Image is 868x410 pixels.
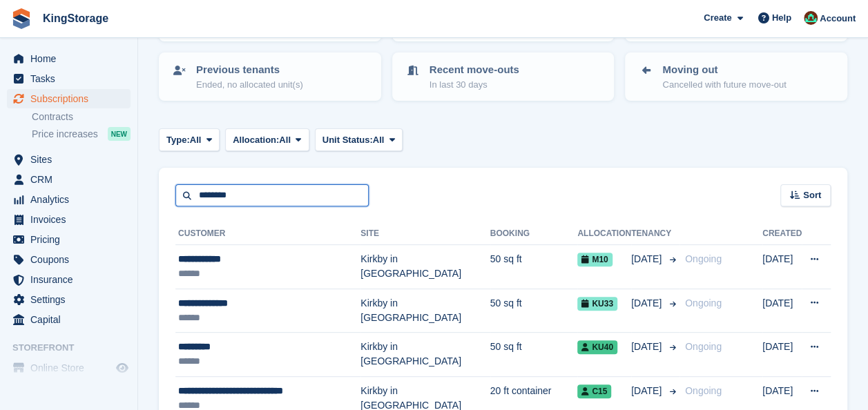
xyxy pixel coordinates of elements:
a: menu [7,190,131,209]
span: Invoices [30,210,113,229]
span: Insurance [30,270,113,289]
td: Kirkby in [GEOGRAPHIC_DATA] [360,245,490,289]
span: Account [820,12,856,26]
span: Online Store [30,358,113,378]
p: Previous tenants [196,62,303,78]
span: Unit Status: [322,133,373,147]
span: Type: [166,133,190,147]
span: Ongoing [685,253,722,264]
span: Pricing [30,230,113,249]
span: [DATE] [631,252,664,266]
a: Preview store [114,360,131,376]
td: Kirkby in [GEOGRAPHIC_DATA] [360,333,490,377]
p: Cancelled with future move-out [662,78,786,92]
span: C15 [577,384,611,398]
a: menu [7,170,131,189]
a: Recent move-outs In last 30 days [394,54,613,99]
a: menu [7,230,131,249]
th: Customer [175,223,360,245]
a: menu [7,150,131,169]
button: Allocation: All [225,128,309,151]
span: [DATE] [631,296,664,311]
span: KU33 [577,297,617,311]
img: John King [804,11,818,25]
td: [DATE] [762,333,802,377]
span: Coupons [30,250,113,269]
th: Booking [490,223,578,245]
p: Recent move-outs [430,62,519,78]
span: Home [30,49,113,68]
span: Analytics [30,190,113,209]
span: Subscriptions [30,89,113,108]
span: CRM [30,170,113,189]
a: menu [7,358,131,378]
a: menu [7,270,131,289]
a: Previous tenants Ended, no allocated unit(s) [160,54,380,99]
a: menu [7,290,131,309]
span: KU40 [577,340,617,354]
a: KingStorage [37,7,114,30]
span: Price increases [32,128,98,141]
a: menu [7,89,131,108]
span: Capital [30,310,113,329]
th: Tenancy [631,223,679,245]
span: Sites [30,150,113,169]
span: Tasks [30,69,113,88]
span: [DATE] [631,340,664,354]
span: Ongoing [685,297,722,309]
span: M10 [577,253,612,266]
span: Create [704,11,731,25]
td: [DATE] [762,245,802,289]
a: Contracts [32,110,131,124]
p: In last 30 days [430,78,519,92]
td: 50 sq ft [490,245,578,289]
a: menu [7,310,131,329]
a: menu [7,49,131,68]
span: Help [772,11,791,25]
a: menu [7,69,131,88]
th: Created [762,223,802,245]
td: Kirkby in [GEOGRAPHIC_DATA] [360,289,490,333]
span: [DATE] [631,384,664,398]
span: Sort [803,188,821,202]
a: menu [7,210,131,229]
a: Moving out Cancelled with future move-out [626,54,846,99]
span: Ongoing [685,341,722,352]
a: menu [7,250,131,269]
th: Site [360,223,490,245]
button: Type: All [159,128,220,151]
span: Storefront [12,341,137,355]
div: NEW [108,127,131,141]
span: All [190,133,202,147]
span: All [373,133,385,147]
span: All [279,133,291,147]
a: Price increases NEW [32,126,131,141]
td: [DATE] [762,289,802,333]
p: Ended, no allocated unit(s) [196,78,303,92]
p: Moving out [662,62,786,78]
span: Ongoing [685,385,722,396]
span: Allocation: [233,133,279,147]
td: 50 sq ft [490,289,578,333]
img: stora-icon-8386f47178a22dfd0bd8f6a31ec36ba5ce8667c1dd55bd0f319d3a0aa187defe.svg [11,8,32,29]
th: Allocation [577,223,631,245]
button: Unit Status: All [315,128,403,151]
span: Settings [30,290,113,309]
td: 50 sq ft [490,333,578,377]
